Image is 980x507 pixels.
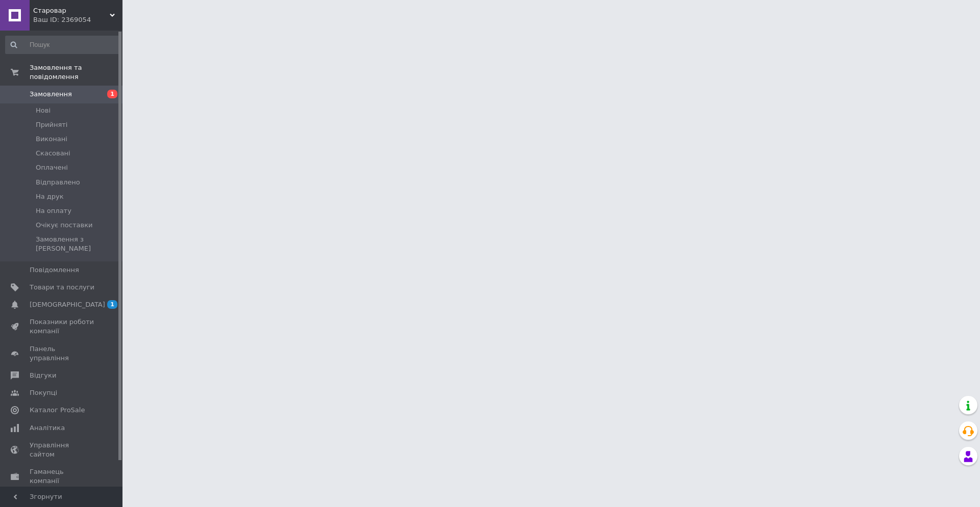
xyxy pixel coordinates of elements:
[36,178,80,187] span: Відправлено
[30,63,122,82] span: Замовлення та повідомлення
[107,300,117,309] span: 1
[30,441,94,459] span: Управління сайтом
[36,163,68,172] span: Оплачені
[30,317,94,336] span: Показники роботи компанії
[30,423,65,433] span: Аналітика
[36,235,119,253] span: Замовлення з [PERSON_NAME]
[5,36,120,54] input: Пошук
[33,6,110,15] span: Старовар
[30,90,72,99] span: Замовлення
[36,135,67,144] span: Виконані
[36,221,92,230] span: Очікує поставки
[30,283,94,292] span: Товари та послуги
[30,406,85,415] span: Каталог ProSale
[30,388,57,397] span: Покупці
[36,192,64,201] span: На друк
[36,120,67,129] span: Прийняті
[30,265,79,275] span: Повідомлення
[30,300,105,309] span: [DEMOGRAPHIC_DATA]
[107,90,117,98] span: 1
[33,15,122,24] div: Ваш ID: 2369054
[30,344,94,363] span: Панель управління
[36,106,51,115] span: Нові
[36,149,70,158] span: Скасовані
[30,371,56,380] span: Відгуки
[30,467,94,486] span: Гаманець компанії
[36,206,71,216] span: На оплату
